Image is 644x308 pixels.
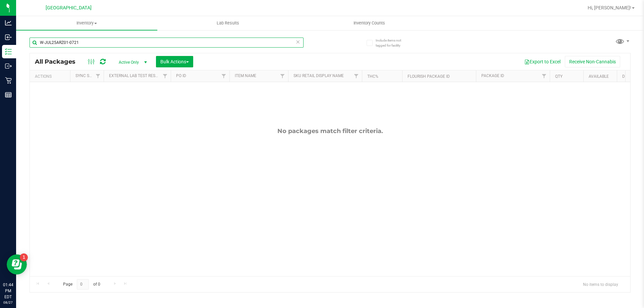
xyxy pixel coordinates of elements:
[35,74,67,79] div: Actions
[35,58,82,65] span: All Packages
[344,20,394,26] span: Inventory Counts
[156,56,193,67] button: Bulk Actions
[5,77,12,84] inline-svg: Retail
[5,91,12,98] inline-svg: Reports
[208,20,248,26] span: Lab Results
[157,16,299,30] a: Lab Results
[296,38,300,46] span: Clear
[176,73,186,78] a: PO ID
[5,34,12,41] inline-svg: Inbound
[30,38,304,48] input: Search Package ID, Item Name, SKU, Lot or Part Number...
[555,74,562,79] a: Qty
[481,73,504,78] a: Package ID
[75,73,101,78] a: Sync Status
[277,70,288,82] a: Filter
[93,70,104,82] a: Filter
[160,59,189,64] span: Bulk Actions
[5,63,12,69] inline-svg: Outbound
[16,20,157,26] span: Inventory
[109,73,162,78] a: External Lab Test Result
[160,70,171,82] a: Filter
[3,282,13,300] p: 01:44 PM EDT
[3,300,13,305] p: 08/27
[408,74,450,79] a: Flourish Package ID
[376,38,409,48] span: Include items not tagged for facility
[57,279,106,290] span: Page of 0
[218,70,229,82] a: Filter
[30,127,630,135] div: No packages match filter criteria.
[235,73,256,78] a: Item Name
[589,74,609,79] a: Available
[5,19,12,26] inline-svg: Analytics
[46,5,92,11] span: [GEOGRAPHIC_DATA]
[293,73,344,78] a: Sku Retail Display Name
[539,70,550,82] a: Filter
[520,56,565,67] button: Export to Excel
[578,279,624,289] span: No items to display
[20,253,28,261] iframe: Resource center unread badge
[351,70,362,82] a: Filter
[5,48,12,55] inline-svg: Inventory
[7,254,27,274] iframe: Resource center
[16,16,157,30] a: Inventory
[588,5,631,10] span: Hi, [PERSON_NAME]!
[565,56,620,67] button: Receive Non-Cannabis
[299,16,440,30] a: Inventory Counts
[367,74,378,79] a: THC%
